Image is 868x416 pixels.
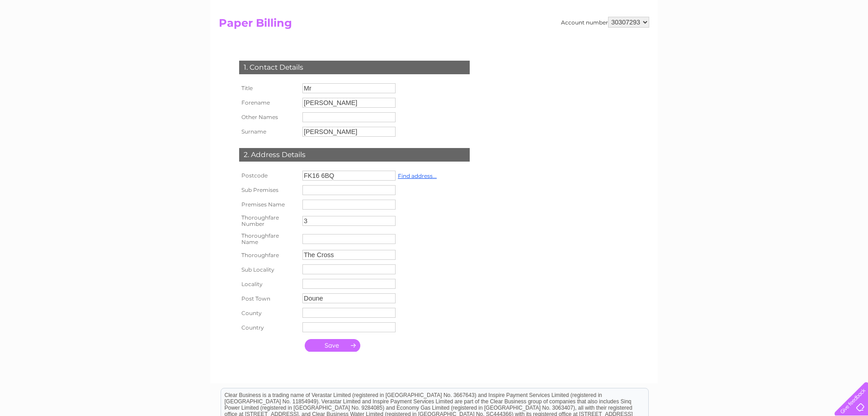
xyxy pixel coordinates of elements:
[237,248,300,262] th: Thoroughfare
[237,212,300,230] th: Thoroughfare Number
[237,124,300,139] th: Surname
[219,17,649,34] h2: Paper Billing
[237,306,300,320] th: County
[237,230,300,248] th: Thoroughfare Name
[239,61,470,74] div: 1. Contact Details
[237,262,300,277] th: Sub Locality
[237,96,300,110] th: Forename
[757,38,784,45] a: Telecoms
[808,38,830,45] a: Contact
[305,339,360,352] input: Submit
[237,320,300,335] th: Country
[237,168,300,183] th: Postcode
[698,5,760,16] a: 0333 014 3131
[239,148,470,162] div: 2. Address Details
[731,38,751,45] a: Energy
[221,5,648,44] div: Clear Business is a trading name of Verastar Limited (registered in [GEOGRAPHIC_DATA] No. 3667643...
[237,110,300,124] th: Other Names
[237,183,300,197] th: Sub Premises
[237,277,300,291] th: Locality
[398,172,437,179] a: Find address...
[789,38,802,45] a: Blog
[561,17,649,28] div: Account number
[30,24,76,51] img: logo.png
[237,81,300,96] th: Title
[838,38,859,45] a: Log out
[237,291,300,306] th: Post Town
[709,38,726,45] a: Water
[237,197,300,212] th: Premises Name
